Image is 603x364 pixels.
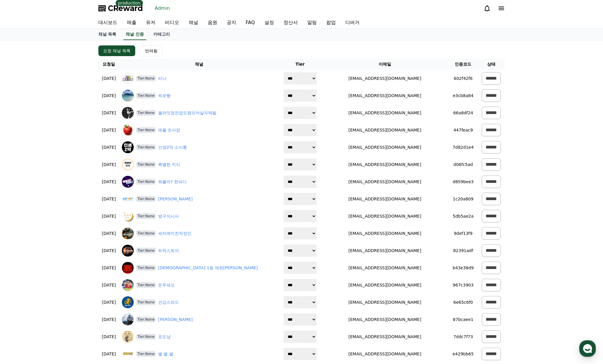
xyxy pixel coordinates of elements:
[136,162,156,167] span: Tier:None
[321,139,448,156] td: [EMAIL_ADDRESS][DOMAIN_NAME]
[136,282,156,288] span: Tier:None
[122,210,134,222] img: 방구석시사
[136,248,156,254] span: Tier:None
[122,262,134,274] img: 전교 1등 재헌이
[101,316,117,323] p: [DATE]
[241,17,260,29] a: FAQ
[122,227,134,239] img: 세차에미친직장인
[101,230,117,237] p: [DATE]
[158,110,216,116] a: 올라잇정진압도원모어살자제발
[136,316,156,322] span: Tier:None
[158,230,191,237] a: 세차에미친직장인
[136,144,156,150] span: Tier:None
[136,127,156,133] span: Tier:None
[101,179,117,185] p: [DATE]
[158,265,258,271] a: [DEMOGRAPHIC_DATA] 1등 재헌[PERSON_NAME]
[136,351,156,357] span: Tier:None
[448,259,478,276] td: b43e38d9
[98,59,120,70] th: 요청일
[321,294,448,311] td: [EMAIL_ADDRESS][DOMAIN_NAME]
[101,127,117,133] p: [DATE]
[101,282,117,288] p: [DATE]
[321,104,448,121] td: [EMAIL_ADDRESS][DOMAIN_NAME]
[158,162,180,168] a: 특별한 지식
[101,93,117,99] p: [DATE]
[158,248,179,254] a: 트럭스토어
[98,45,136,56] button: 요청 채널 목록
[448,59,478,70] th: 인증코드
[260,17,279,29] a: 설정
[158,213,179,219] a: 방구석시사
[321,345,448,363] td: [EMAIL_ADDRESS][DOMAIN_NAME]
[158,334,171,340] a: 포도냥
[122,279,134,291] img: 돈주새오
[108,4,143,13] span: CReward
[94,29,121,40] a: 채널 목록
[321,70,448,87] td: [EMAIL_ADDRESS][DOMAIN_NAME]
[136,334,156,340] span: Tier:None
[101,334,117,340] p: [DATE]
[98,4,143,13] a: CReward
[158,299,179,306] a: 건강스피드
[321,276,448,294] td: [EMAIL_ADDRESS][DOMAIN_NAME]
[341,17,364,29] a: 디버거
[122,296,134,308] img: 건강스피드
[448,242,478,259] td: 82391adf
[152,4,172,13] a: Admin
[448,328,478,345] td: 7ddc7f73
[101,265,117,271] p: [DATE]
[321,190,448,208] td: [EMAIL_ADDRESS][DOMAIN_NAME]
[321,311,448,328] td: [EMAIL_ADDRESS][DOMAIN_NAME]
[122,141,134,153] img: 인생2막 소식통
[448,276,478,294] td: 967c3903
[322,17,341,29] a: 팝업
[136,299,156,305] span: Tier:None
[136,196,156,202] span: Tier:None
[122,159,134,170] img: 특별한 지식
[448,225,478,242] td: 9def13f9
[279,17,303,29] a: 정산서
[321,328,448,345] td: [EMAIL_ADDRESS][DOMAIN_NAME]
[101,75,117,82] p: [DATE]
[101,196,117,202] p: [DATE]
[122,331,134,343] img: 포도냥
[478,59,505,70] th: 상태
[145,48,158,54] div: 반려됨
[122,176,134,188] img: 뭐볼까? 한피디
[122,348,134,360] img: 별.별.별
[448,190,478,208] td: 1c20a809
[94,17,122,29] a: 대시보드
[158,144,187,151] a: 인생2막 소식통
[141,17,160,29] a: 유저
[103,48,131,54] div: 요청 채널 목록
[158,351,173,357] a: 별.별.별
[158,93,171,99] a: 픽로빵
[448,121,478,139] td: 447feac9
[101,248,117,254] p: [DATE]
[136,213,156,219] span: Tier:None
[122,72,134,84] img: 리나
[136,75,156,81] span: Tier:None
[321,59,448,70] th: 이메일
[122,314,134,325] img: 拓赤松
[184,17,203,29] a: 채널
[101,299,117,306] p: [DATE]
[448,294,478,311] td: 6e65c6f0
[101,144,117,151] p: [DATE]
[122,90,134,102] img: 픽로빵
[140,45,163,56] button: 반려됨
[158,179,187,185] a: 뭐볼까? 한피디
[101,162,117,168] p: [DATE]
[321,242,448,259] td: [EMAIL_ADDRESS][DOMAIN_NAME]
[122,245,134,257] img: 트럭스토어
[158,196,193,202] a: [PERSON_NAME]
[448,139,478,156] td: 7d82d1e4
[303,17,322,29] a: 알림
[321,87,448,104] td: [EMAIL_ADDRESS][DOMAIN_NAME]
[321,156,448,173] td: [EMAIL_ADDRESS][DOMAIN_NAME]
[122,107,134,119] img: 올라잇정진압도원모어살자제발
[279,59,321,70] th: Tier
[158,282,175,288] a: 돈주새오
[321,173,448,190] td: [EMAIL_ADDRESS][DOMAIN_NAME]
[448,311,478,328] td: 87bcaee1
